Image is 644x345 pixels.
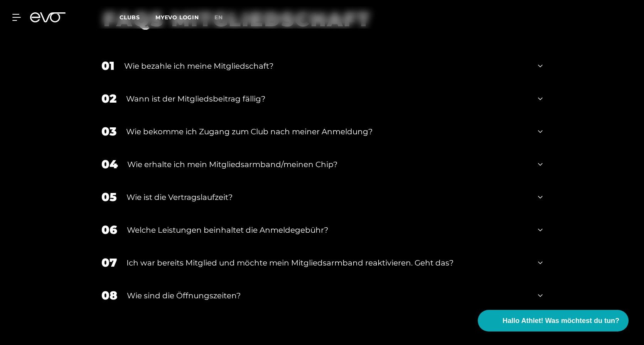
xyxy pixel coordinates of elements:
div: Wie bezahle ich meine Mitgliedschaft? [124,60,528,72]
div: 07 [101,254,117,271]
div: 05 [101,188,117,206]
span: Hallo Athlet! Was möchtest du tun? [502,316,619,326]
div: Wie ist die Vertragslaufzeit? [126,191,528,203]
div: 04 [101,156,118,173]
div: Welche Leistungen beinhaltet die Anmeldegebühr? [127,224,528,236]
span: Clubs [120,14,140,21]
a: Clubs [120,14,155,21]
div: Wann ist der Mitgliedsbeitrag fällig? [126,93,528,105]
span: en [214,14,223,21]
a: MYEVO LOGIN [155,14,199,21]
div: 01 [101,57,115,74]
div: Wie sind die Öffnungszeiten? [127,290,528,301]
div: Wie bekomme ich Zugang zum Club nach meiner Anmeldung? [126,126,528,137]
div: Wie erhalte ich mein Mitgliedsarmband/meinen Chip? [127,159,528,170]
div: Ich war bereits Mitglied und möchte mein Mitgliedsarmband reaktivieren. Geht das? [126,257,528,269]
div: 02 [101,90,116,107]
div: 06 [101,221,117,238]
div: 08 [101,287,117,304]
button: Hallo Athlet! Was möchtest du tun? [478,310,629,331]
div: 03 [101,123,116,140]
a: en [214,13,232,22]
